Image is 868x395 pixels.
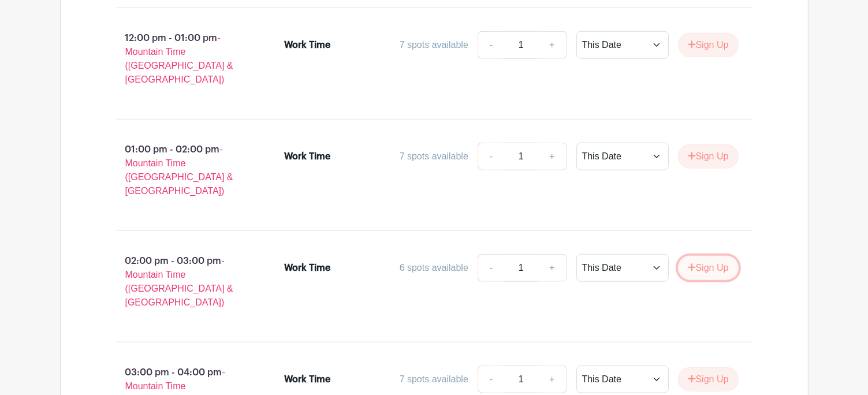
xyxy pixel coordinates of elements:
p: 02:00 pm - 03:00 pm [98,249,266,314]
div: Work Time [284,261,330,275]
a: - [478,254,504,282]
div: 6 spots available [400,261,468,275]
p: 12:00 pm - 01:00 pm [98,27,266,91]
div: Work Time [284,372,330,386]
div: 7 spots available [400,150,468,163]
a: + [538,143,567,170]
div: Work Time [284,38,330,52]
a: - [478,31,504,59]
div: 7 spots available [400,372,468,386]
button: Sign Up [678,256,739,280]
a: - [478,366,504,393]
p: 01:00 pm - 02:00 pm [98,138,266,203]
button: Sign Up [678,33,739,57]
div: 7 spots available [400,38,468,52]
button: Sign Up [678,367,739,392]
a: + [538,31,567,59]
a: + [538,366,567,393]
div: Work Time [284,150,330,163]
a: + [538,254,567,282]
a: - [478,143,504,170]
button: Sign Up [678,144,739,169]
